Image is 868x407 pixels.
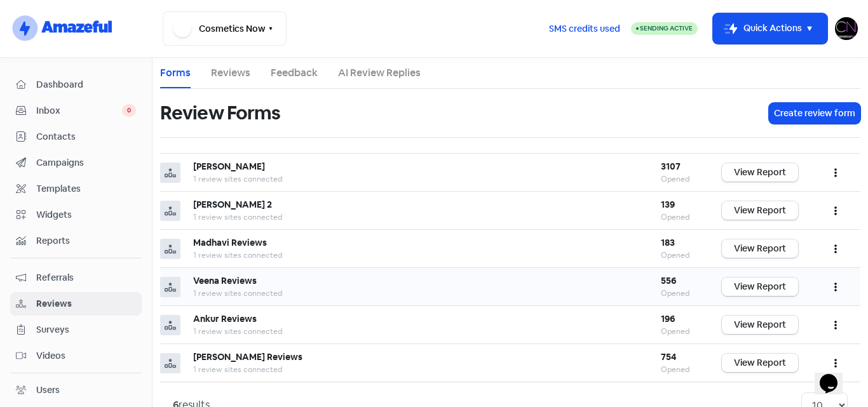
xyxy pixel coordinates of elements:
[661,364,696,375] div: Opened
[10,177,142,201] a: Templates
[722,163,798,182] a: View Report
[193,313,257,324] b: Ankur Reviews
[713,13,827,44] button: Quick Actions
[631,21,698,36] a: Sending Active
[661,211,696,223] div: Opened
[722,277,798,296] a: View Report
[36,130,136,143] span: Contacts
[193,161,265,172] b: [PERSON_NAME]
[271,65,318,81] a: Feedback
[661,161,681,172] b: 3107
[10,344,142,368] a: Videos
[722,316,798,334] a: View Report
[193,326,282,337] span: 1 review sites connected
[193,237,267,248] b: Madhavi Reviews
[722,201,798,220] a: View Report
[10,125,142,149] a: Contacts
[661,313,675,324] b: 196
[36,78,136,91] span: Dashboard
[769,103,860,124] button: Create review form
[193,351,302,363] b: [PERSON_NAME] Reviews
[661,250,696,261] div: Opened
[193,174,282,184] span: 1 review sites connected
[661,237,675,248] b: 183
[10,266,142,290] a: Referrals
[549,22,620,36] span: SMS credits used
[10,229,142,253] a: Reports
[640,24,693,32] span: Sending Active
[10,203,142,227] a: Widgets
[193,212,282,222] span: 1 review sites connected
[10,73,142,97] a: Dashboard
[163,11,287,46] button: Cosmetics Now
[160,65,191,81] a: Forms
[661,199,675,210] b: 139
[10,292,142,316] a: Reviews
[661,351,676,363] b: 754
[661,173,696,185] div: Opened
[160,93,280,133] h1: Review Forms
[661,288,696,299] div: Opened
[36,234,136,248] span: Reports
[36,349,136,363] span: Videos
[722,239,798,258] a: View Report
[815,356,855,394] iframe: chat widget
[193,275,257,286] b: Veena Reviews
[10,318,142,342] a: Surveys
[36,156,136,170] span: Campaigns
[36,323,136,337] span: Surveys
[338,65,421,81] a: AI Review Replies
[36,104,122,117] span: Inbox
[722,354,798,372] a: View Report
[36,297,136,310] span: Reviews
[193,199,272,210] b: [PERSON_NAME] 2
[10,151,142,175] a: Campaigns
[193,364,282,375] span: 1 review sites connected
[538,21,631,34] a: SMS credits used
[10,99,142,123] a: Inbox 0
[193,288,282,298] span: 1 review sites connected
[36,384,60,397] div: Users
[122,104,136,117] span: 0
[10,378,142,402] a: Users
[36,182,136,196] span: Templates
[661,326,696,337] div: Opened
[661,275,676,286] b: 556
[36,208,136,222] span: Widgets
[36,271,136,284] span: Referrals
[211,65,250,81] a: Reviews
[835,17,858,40] img: User
[193,250,282,260] span: 1 review sites connected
